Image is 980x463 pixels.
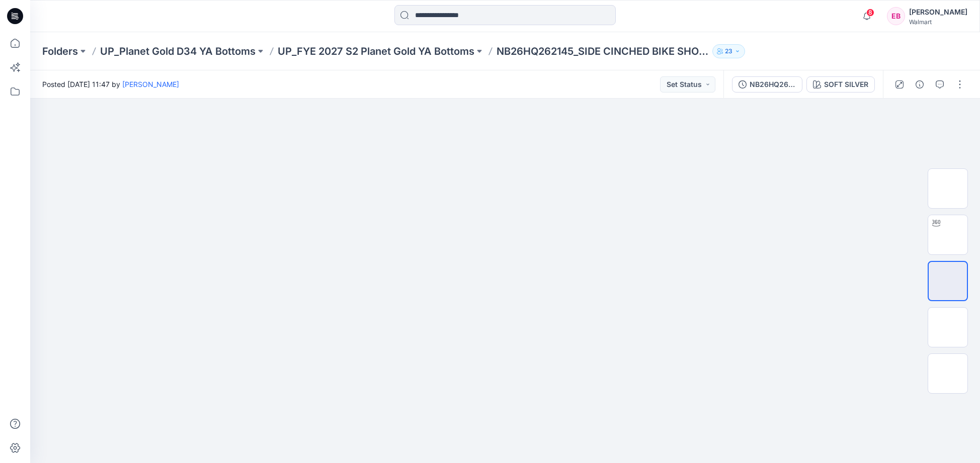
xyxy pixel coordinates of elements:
[712,44,745,58] button: 23
[100,44,256,58] a: UP_Planet Gold D34 YA Bottoms
[866,9,874,17] span: 8
[806,76,875,92] button: SOFT SILVER
[750,79,796,90] div: NB26HQ262145_ADM_SIDE CINCHED BIKE SHORT
[824,79,868,90] div: SOFT SILVER
[42,79,179,89] span: Posted [DATE] 11:47 by
[909,18,967,26] div: Walmart
[887,7,905,25] div: EB
[497,44,708,58] p: NB26HQ262145_SIDE CINCHED BIKE SHORT
[912,76,928,92] button: Details
[42,44,78,58] a: Folders
[725,46,732,57] p: 23
[278,44,474,58] a: UP_FYE 2027 S2 Planet Gold YA Bottoms
[909,6,967,18] div: [PERSON_NAME]
[122,80,179,88] a: [PERSON_NAME]
[732,76,802,92] button: NB26HQ262145_ADM_SIDE CINCHED BIKE SHORT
